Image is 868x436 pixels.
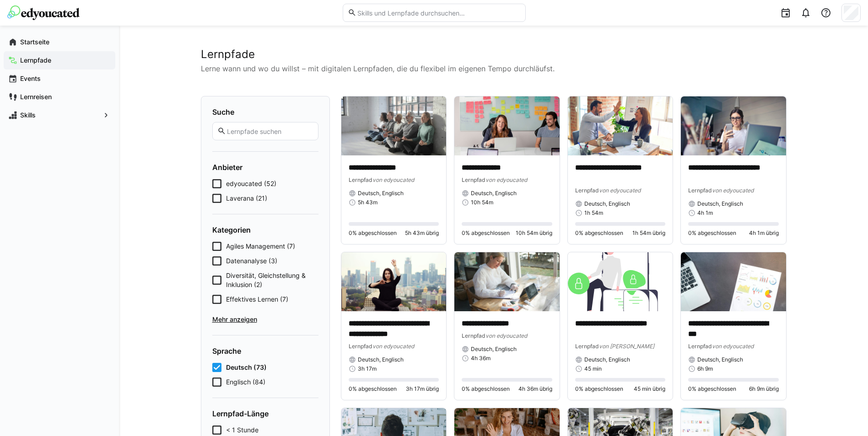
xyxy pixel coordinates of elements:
[575,187,599,194] span: Lernpfad
[212,225,318,234] h4: Kategorien
[697,356,743,363] span: Deutsch, Englisch
[599,343,654,350] span: von [PERSON_NAME]
[575,229,623,237] span: 0% abgeschlossen
[356,9,520,17] input: Skills und Lernpfade durchsuchen…
[584,200,630,207] span: Deutsch, Englisch
[599,187,641,194] span: von edyoucated
[226,425,259,435] span: < 1 Stunde
[688,229,736,237] span: 0% abgeschlossen
[226,378,265,387] span: Englisch (84)
[226,194,267,203] span: Laverana (21)
[575,385,623,393] span: 0% abgeschlossen
[697,365,713,372] span: 6h 9m
[226,242,295,251] span: Agiles Management (7)
[212,315,318,324] span: Mehr anzeigen
[358,356,404,363] span: Deutsch, Englisch
[226,363,267,372] span: Deutsch (73)
[749,229,779,237] span: 4h 1m übrig
[226,179,276,188] span: edyoucated (52)
[201,63,787,74] p: Lerne wann und wo du willst – mit digitalen Lernpfaden, die du flexibel im eigenen Tempo durchläu...
[406,385,439,393] span: 3h 17m übrig
[688,187,712,194] span: Lernpfad
[349,229,397,237] span: 0% abgeschlossen
[462,332,485,339] span: Lernpfad
[462,176,485,183] span: Lernpfad
[372,343,414,350] span: von edyoucated
[688,385,736,393] span: 0% abgeschlossen
[405,229,439,237] span: 5h 43m übrig
[518,385,552,393] span: 4h 36m übrig
[212,409,318,418] h4: Lernpfad-Länge
[341,252,447,311] img: image
[632,229,665,237] span: 1h 54m übrig
[358,365,377,372] span: 3h 17m
[584,209,603,217] span: 1h 54m
[688,343,712,350] span: Lernpfad
[226,295,288,304] span: Effektives Lernen (7)
[584,356,630,363] span: Deutsch, Englisch
[212,346,318,356] h4: Sprache
[485,176,527,183] span: von edyoucated
[471,199,493,206] span: 10h 54m
[349,176,372,183] span: Lernpfad
[454,252,560,311] img: image
[462,229,510,237] span: 0% abgeschlossen
[358,190,404,197] span: Deutsch, Englisch
[341,96,447,155] img: image
[212,163,318,172] h4: Anbieter
[226,127,313,135] input: Lernpfade suchen
[681,96,786,155] img: image
[349,385,397,393] span: 0% abgeschlossen
[226,271,318,289] span: Diversität, Gleichstellung & Inklusion (2)
[568,96,673,155] img: image
[372,176,414,183] span: von edyoucated
[516,229,552,237] span: 10h 54m übrig
[226,256,277,266] span: Datenanalyse (3)
[485,332,527,339] span: von edyoucated
[471,355,491,362] span: 4h 36m
[634,385,665,393] span: 45 min übrig
[212,107,318,117] h4: Suche
[575,343,599,350] span: Lernpfad
[568,252,673,311] img: image
[471,346,517,353] span: Deutsch, Englisch
[697,200,743,207] span: Deutsch, Englisch
[681,252,786,311] img: image
[462,385,510,393] span: 0% abgeschlossen
[358,199,377,206] span: 5h 43m
[471,190,517,197] span: Deutsch, Englisch
[454,96,560,155] img: image
[712,187,754,194] span: von edyoucated
[697,209,713,217] span: 4h 1m
[201,48,787,61] h2: Lernpfade
[584,365,602,372] span: 45 min
[712,343,754,350] span: von edyoucated
[349,343,372,350] span: Lernpfad
[749,385,779,393] span: 6h 9m übrig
